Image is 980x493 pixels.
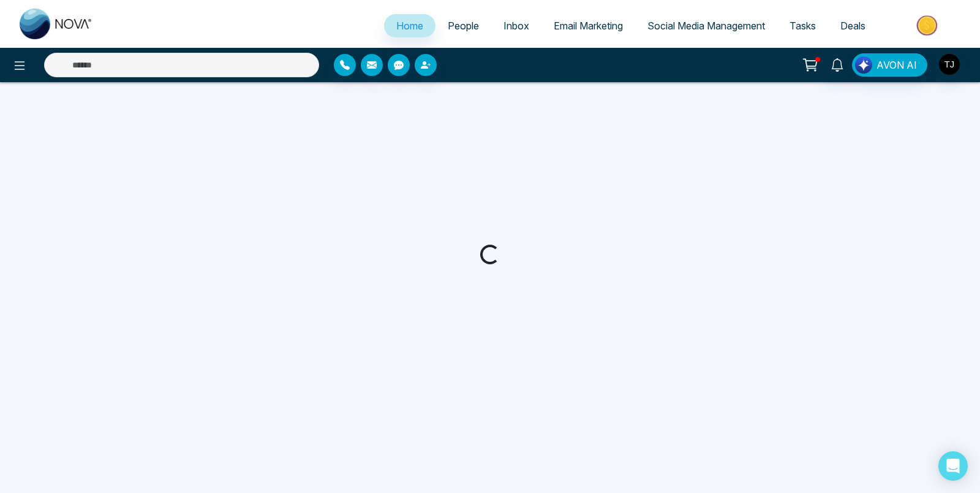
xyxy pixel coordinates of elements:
[855,56,872,74] img: Lead Flow
[939,54,960,75] img: User Avatar
[435,14,491,37] a: People
[876,58,917,72] span: AVON AI
[852,53,927,77] button: AVON AI
[396,20,423,32] span: Home
[938,451,968,481] div: Open Intercom Messenger
[777,14,828,37] a: Tasks
[884,12,973,39] img: Market-place.gif
[840,20,865,32] span: Deals
[448,20,479,32] span: People
[20,9,93,39] img: Nova CRM Logo
[554,20,623,32] span: Email Marketing
[384,14,435,37] a: Home
[541,14,635,37] a: Email Marketing
[790,20,816,32] span: Tasks
[635,14,777,37] a: Social Media Management
[828,14,878,37] a: Deals
[491,14,541,37] a: Inbox
[647,20,765,32] span: Social Media Management
[503,20,529,32] span: Inbox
